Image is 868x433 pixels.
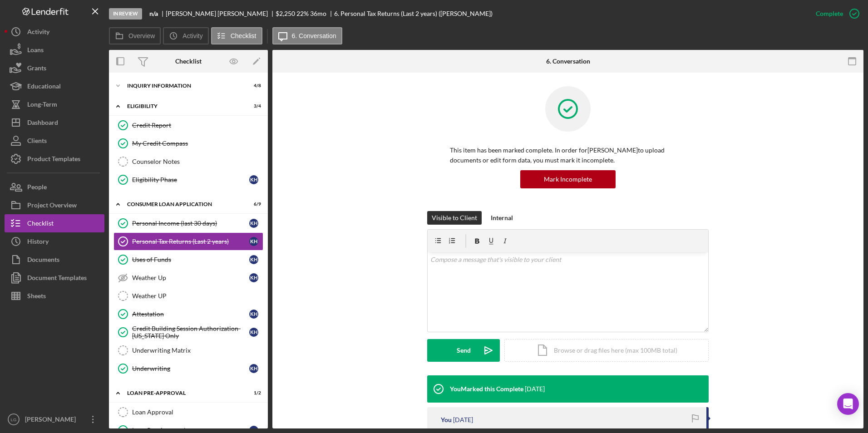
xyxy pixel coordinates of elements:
[113,287,263,305] a: Weather UP
[245,103,261,109] div: 3 / 4
[453,416,473,423] time: 2025-08-21 15:12
[128,32,155,39] label: Overview
[132,256,249,263] div: Uses of Funds
[807,5,863,23] button: Complete
[132,325,249,340] div: Credit Building Session Authorization- [US_STATE] Only
[5,232,104,251] button: History
[132,274,249,281] div: Weather Up
[113,134,263,153] a: My Credit Compass
[5,150,104,168] button: Product Templates
[113,251,263,269] a: Uses of FundsKH
[132,365,249,372] div: Underwriting
[109,8,142,20] div: In Review
[113,214,263,232] a: Personal Income (last 30 days)KH
[132,292,263,300] div: Weather UP
[132,238,249,245] div: Personal Tax Returns (Last 2 years)
[310,10,326,17] div: 36 mo
[113,359,263,378] a: UnderwritingKH
[5,251,104,269] button: Documents
[27,77,61,98] div: Educational
[132,408,263,416] div: Loan Approval
[334,10,493,17] div: 6. Personal Tax Returns (Last 2 years) ([PERSON_NAME])
[113,305,263,323] a: AttestationKH
[486,211,518,225] button: Internal
[132,310,249,318] div: Attestation
[450,385,523,393] div: You Marked this Complete
[231,32,256,39] label: Checklist
[113,323,263,341] a: Credit Building Session Authorization- [US_STATE] OnlyKH
[132,140,263,147] div: My Credit Compass
[5,410,104,428] button: LG[PERSON_NAME]
[5,178,104,196] a: People
[450,145,686,166] p: This item has been marked complete. In order for [PERSON_NAME] to upload documents or edit form d...
[27,95,57,116] div: Long-Term
[113,116,263,134] a: Credit Report
[182,32,202,39] label: Activity
[11,417,17,422] text: LG
[166,10,276,17] div: [PERSON_NAME] [PERSON_NAME]
[27,232,49,253] div: History
[27,132,47,152] div: Clients
[245,83,261,89] div: 4 / 8
[211,27,262,44] button: Checklist
[5,95,104,113] button: Long-Term
[249,175,258,184] div: K H
[5,269,104,287] button: Document Templates
[427,339,500,362] button: Send
[249,273,258,282] div: K H
[132,158,263,165] div: Counselor Notes
[491,211,513,225] div: Internal
[113,153,263,171] a: Counselor Notes
[432,211,477,225] div: Visible to Client
[27,41,44,61] div: Loans
[127,103,238,109] div: Eligibility
[249,310,258,319] div: K H
[525,385,545,393] time: 2025-08-21 15:13
[816,5,843,23] div: Complete
[113,403,263,421] a: Loan Approval
[5,41,104,59] button: Loans
[272,27,342,44] button: 6. Conversation
[113,269,263,287] a: Weather UpKH
[27,196,77,216] div: Project Overview
[5,77,104,95] button: Educational
[132,176,249,183] div: Eligibility Phase
[27,178,47,198] div: People
[109,27,161,44] button: Overview
[296,10,309,17] div: 22 %
[5,196,104,214] button: Project Overview
[249,255,258,264] div: K H
[27,269,87,289] div: Document Templates
[113,171,263,189] a: Eligibility PhaseKH
[5,113,104,132] button: Dashboard
[163,27,208,44] button: Activity
[245,202,261,207] div: 6 / 9
[5,287,104,305] button: Sheets
[127,202,238,207] div: Consumer Loan Application
[249,219,258,228] div: K H
[132,347,263,354] div: Underwriting Matrix
[544,170,592,188] div: Mark Incomplete
[292,32,336,39] label: 6. Conversation
[441,416,452,423] div: You
[5,132,104,150] button: Clients
[149,10,158,17] b: n/a
[5,23,104,41] a: Activity
[5,59,104,77] button: Grants
[27,287,46,307] div: Sheets
[27,150,80,170] div: Product Templates
[520,170,616,188] button: Mark Incomplete
[837,393,859,415] div: Open Intercom Messenger
[113,232,263,251] a: Personal Tax Returns (Last 2 years)KH
[27,251,59,271] div: Documents
[427,211,482,225] button: Visible to Client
